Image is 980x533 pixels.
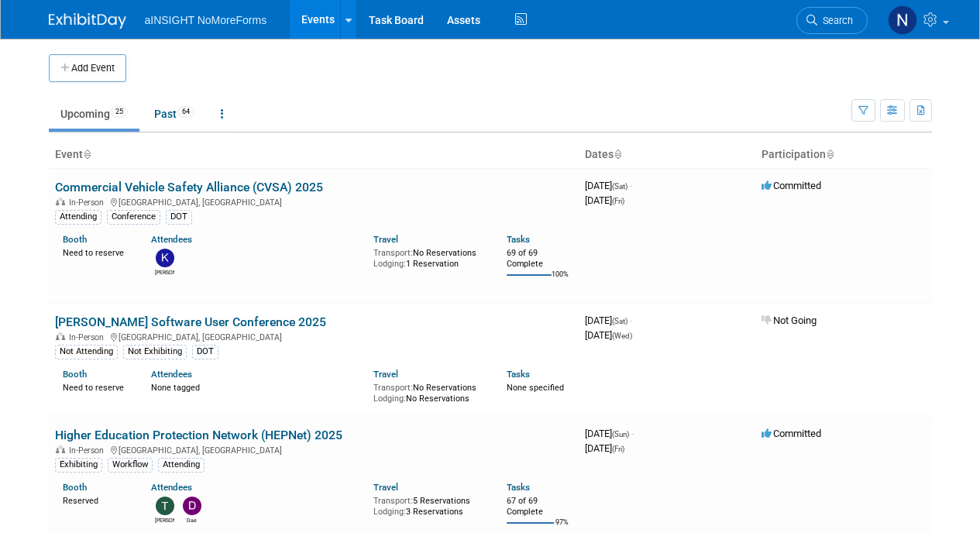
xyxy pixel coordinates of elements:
span: (Sat) [612,182,628,191]
span: - [630,180,632,191]
div: [GEOGRAPHIC_DATA], [GEOGRAPHIC_DATA] [55,443,573,456]
div: No Reservations No Reservations [373,380,483,404]
td: 100% [552,270,569,291]
a: Commercial Vehicle Safety Alliance (CVSA) 2025 [55,180,323,194]
a: Booth [63,482,87,493]
span: Lodging: [373,259,406,269]
div: Exhibiting [55,458,102,472]
span: - [630,315,632,326]
span: (Fri) [612,197,624,205]
a: Past64 [143,99,206,129]
div: DOT [192,345,218,359]
div: Not Attending [55,345,118,359]
div: [GEOGRAPHIC_DATA], [GEOGRAPHIC_DATA] [55,330,573,342]
span: aINSIGHT NoMoreForms [145,14,267,26]
a: Upcoming25 [49,99,139,129]
div: Reserved [63,493,129,507]
span: Committed [762,428,821,439]
div: Workflow [108,458,153,472]
div: Not Exhibiting [123,345,187,359]
div: 67 of 69 Complete [507,496,573,517]
th: Dates [579,142,755,168]
div: 5 Reservations 3 Reservations [373,493,483,517]
div: Dae Kim [182,515,201,524]
span: Committed [762,180,821,191]
span: [DATE] [585,180,632,191]
div: 69 of 69 Complete [507,248,573,269]
a: Sort by Start Date [614,148,621,160]
img: ExhibitDay [49,13,126,29]
span: (Sun) [612,430,629,438]
img: In-Person Event [56,198,65,205]
span: Search [817,15,853,26]
img: Nichole Brown [888,5,917,35]
a: Tasks [507,234,530,245]
a: Sort by Event Name [83,148,91,160]
a: Travel [373,482,398,493]
span: In-Person [69,198,108,208]
span: [DATE] [585,194,624,206]
a: Tasks [507,369,530,380]
span: (Fri) [612,445,624,453]
span: Transport: [373,383,413,393]
div: None tagged [151,380,362,394]
a: Travel [373,234,398,245]
div: Need to reserve [63,380,129,394]
span: (Wed) [612,332,632,340]
a: [PERSON_NAME] Software User Conference 2025 [55,315,326,329]
div: No Reservations 1 Reservation [373,245,483,269]
span: [DATE] [585,442,624,454]
img: Dae Kim [183,497,201,515]
a: Tasks [507,482,530,493]
span: (Sat) [612,317,628,325]
img: Teresa Papanicolaou [156,497,174,515]
span: Transport: [373,248,413,258]
div: [GEOGRAPHIC_DATA], [GEOGRAPHIC_DATA] [55,195,573,208]
img: Kate Silvas [156,249,174,267]
span: In-Person [69,332,108,342]
div: DOT [166,210,192,224]
span: [DATE] [585,428,634,439]
a: Attendees [151,369,192,380]
button: Add Event [49,54,126,82]
div: Attending [158,458,205,472]
span: Lodging: [373,394,406,404]
a: Attendees [151,234,192,245]
span: 64 [177,106,194,118]
span: 25 [111,106,128,118]
span: [DATE] [585,329,632,341]
span: Not Going [762,315,817,326]
span: - [631,428,634,439]
img: In-Person Event [56,332,65,340]
span: In-Person [69,445,108,456]
img: In-Person Event [56,445,65,453]
div: Conference [107,210,160,224]
a: Sort by Participation Type [826,148,834,160]
a: Search [796,7,868,34]
div: Teresa Papanicolaou [155,515,174,524]
div: Kate Silvas [155,267,174,277]
div: Attending [55,210,101,224]
a: Travel [373,369,398,380]
a: Attendees [151,482,192,493]
a: Booth [63,369,87,380]
span: None specified [507,383,564,393]
span: [DATE] [585,315,632,326]
th: Participation [755,142,932,168]
div: Need to reserve [63,245,129,259]
span: Lodging: [373,507,406,517]
th: Event [49,142,579,168]
a: Booth [63,234,87,245]
a: Higher Education Protection Network (HEPNet) 2025 [55,428,342,442]
span: Transport: [373,496,413,506]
